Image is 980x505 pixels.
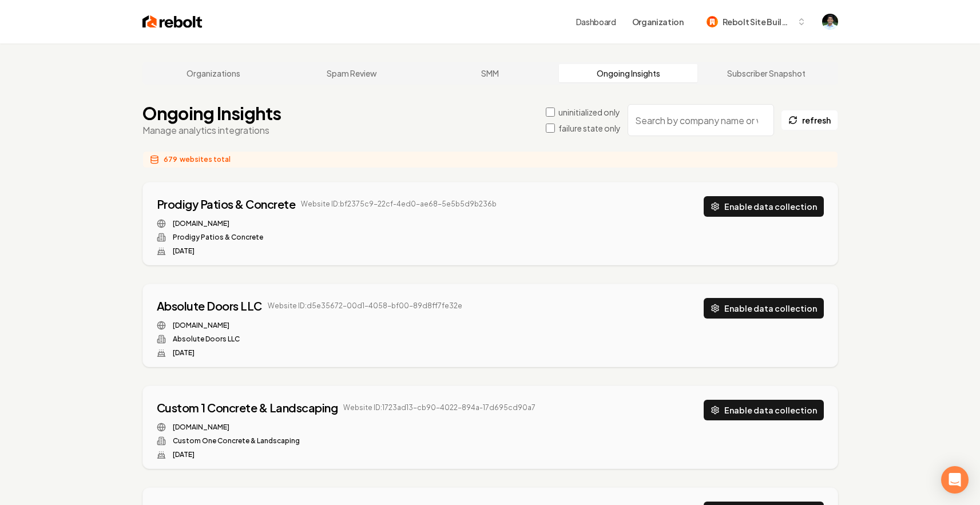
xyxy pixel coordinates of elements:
[180,155,231,164] span: websites total
[157,298,262,314] a: Absolute Doors LLC
[173,423,229,432] a: [DOMAIN_NAME]
[157,423,536,432] div: Website
[704,400,824,420] button: Enable data collection
[558,106,620,118] label: uninitialized only
[559,64,697,82] a: Ongoing Insights
[301,200,497,209] span: Website ID: bf2375c9-22cf-4ed0-ae68-5e5b5d9b236b
[145,64,283,82] a: Organizations
[421,64,560,82] a: SMM
[164,155,177,164] span: 679
[558,122,621,134] label: failure state only
[576,16,616,27] a: Dashboard
[723,16,792,28] span: Rebolt Site Builder
[157,400,338,416] a: Custom 1 Concrete & Landscaping
[704,196,824,217] button: Enable data collection
[268,301,462,311] span: Website ID: d5e35672-00d1-4058-bf00-89d8ff7fe32e
[781,110,838,130] button: refresh
[707,16,718,27] img: Rebolt Site Builder
[625,11,691,32] button: Organization
[628,104,774,136] input: Search by company name or website ID
[157,321,462,330] div: Website
[157,196,296,212] a: Prodigy Patios & Concrete
[343,403,535,412] span: Website ID: 1723ad13-cb90-4022-894a-17d695cd90a7
[822,14,838,30] button: Open user button
[173,321,229,330] a: [DOMAIN_NAME]
[142,103,281,124] h1: Ongoing Insights
[697,64,836,82] a: Subscriber Snapshot
[822,14,838,30] img: Arwin Rahmatpanah
[142,14,203,30] img: Rebolt Logo
[173,219,229,228] a: [DOMAIN_NAME]
[704,298,824,319] button: Enable data collection
[142,124,281,137] p: Manage analytics integrations
[941,466,969,494] div: Open Intercom Messenger
[283,64,421,82] a: Spam Review
[157,219,497,228] div: Website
